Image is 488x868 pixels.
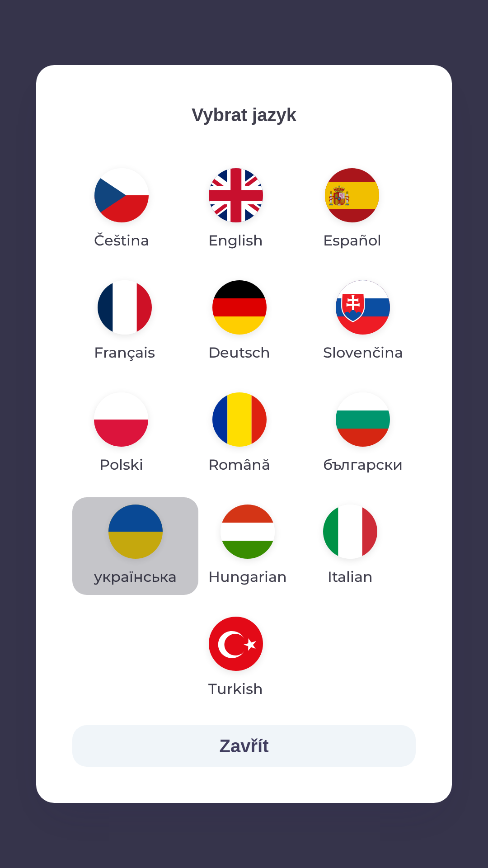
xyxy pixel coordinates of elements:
p: Turkish [208,678,263,700]
img: en flag [209,168,263,222]
button: English [187,161,285,259]
img: tr flag [209,617,263,671]
img: de flag [212,280,267,335]
p: Italian [328,566,373,588]
button: Français [72,273,177,371]
button: Română [187,385,292,483]
button: Español [301,161,403,259]
button: Deutsch [187,273,292,371]
img: pl flag [94,392,148,447]
img: sk flag [336,280,390,335]
p: Deutsch [208,342,270,363]
p: українська [94,566,177,588]
p: Vybrat jazyk [72,101,416,128]
button: Slovenčina [301,273,425,371]
p: Čeština [94,230,149,251]
img: fr flag [98,280,152,335]
img: cs flag [94,168,149,222]
img: es flag [325,168,379,222]
img: hu flag [221,505,275,559]
p: Français [94,342,155,363]
p: Polski [99,454,143,476]
p: Español [323,230,381,251]
p: English [208,230,263,251]
button: Čeština [72,161,171,259]
button: български [301,385,424,483]
img: bg flag [336,392,390,447]
p: български [323,454,403,476]
button: Hungarian [187,497,309,595]
img: ro flag [212,392,267,447]
img: it flag [323,505,377,559]
button: українська [72,497,198,595]
button: Turkish [187,609,285,707]
p: Română [208,454,270,476]
button: Polski [72,385,170,483]
img: uk flag [108,505,163,559]
button: Zavřít [72,725,416,767]
p: Hungarian [208,566,287,588]
button: Italian [301,497,399,595]
p: Slovenčina [323,342,403,363]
